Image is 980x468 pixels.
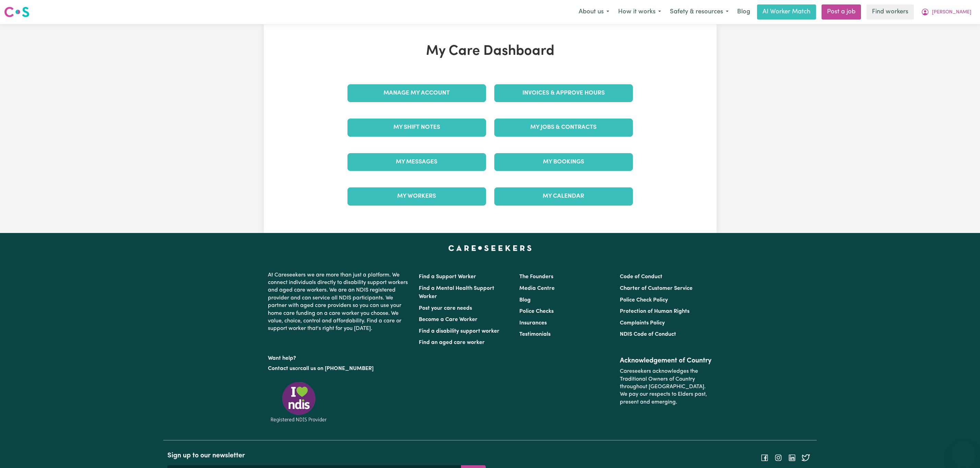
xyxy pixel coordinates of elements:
[733,4,754,20] a: Blog
[347,153,486,171] a: My Messages
[620,357,712,365] h2: Acknowledgement of Country
[866,4,914,20] a: Find workers
[347,119,486,136] a: My Shift Notes
[620,274,662,280] a: Code of Conduct
[419,329,499,334] a: Find a disability support worker
[268,269,411,335] p: At Careseekers we are more than just a platform. We connect individuals directly to disability su...
[419,286,494,299] a: Find a Mental Health Support Worker
[932,9,971,16] span: [PERSON_NAME]
[519,286,555,291] a: Media Centre
[300,366,374,371] a: call us on [PHONE_NUMBER]
[519,320,547,326] a: Insurances
[802,455,810,460] a: Follow Careseekers on Twitter
[953,441,975,463] iframe: Button to launch messaging window, conversation in progress
[268,381,330,423] img: Registered NDIS provider
[788,455,796,460] a: Follow Careseekers on LinkedIn
[419,306,472,311] a: Post your care needs
[620,365,712,409] p: Careseekers acknowledges the Traditional Owners of Country throughout [GEOGRAPHIC_DATA]. We pay o...
[347,187,486,205] a: My Workers
[419,340,485,345] a: Find an aged care worker
[774,455,782,460] a: Follow Careseekers on Instagram
[620,309,689,314] a: Protection of Human Rights
[167,452,486,460] h2: Sign up to our newsletter
[620,286,693,291] a: Charter of Customer Service
[4,4,29,20] a: Careseekers logo
[665,5,733,19] button: Safety & resources
[574,5,614,19] button: About us
[494,119,633,136] a: My Jobs & Contracts
[614,5,665,19] button: How it works
[448,245,532,251] a: Careseekers home page
[519,309,554,314] a: Police Checks
[494,187,633,205] a: My Calendar
[822,4,861,20] a: Post a job
[4,6,29,18] img: Careseekers logo
[620,297,668,303] a: Police Check Policy
[519,274,553,280] a: The Founders
[494,84,633,102] a: Invoices & Approve Hours
[760,455,769,460] a: Follow Careseekers on Facebook
[419,274,476,280] a: Find a Support Worker
[757,4,816,20] a: AI Worker Match
[343,43,637,60] h1: My Care Dashboard
[268,362,411,375] p: or
[494,153,633,171] a: My Bookings
[419,317,477,322] a: Become a Care Worker
[519,297,531,303] a: Blog
[519,332,551,337] a: Testimonials
[917,5,976,19] button: My Account
[268,366,295,371] a: Contact us
[268,352,411,362] p: Want help?
[620,320,665,326] a: Complaints Policy
[620,332,676,337] a: NDIS Code of Conduct
[347,84,486,102] a: Manage My Account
